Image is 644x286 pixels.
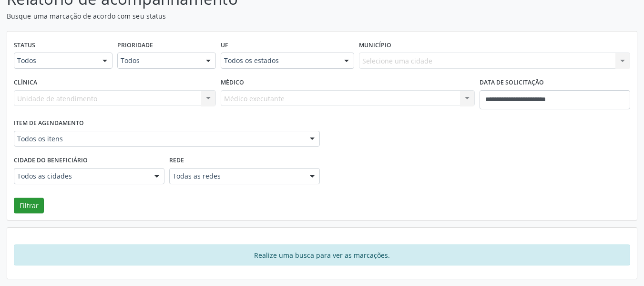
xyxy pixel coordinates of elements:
div: Realize uma busca para ver as marcações. [14,244,630,265]
label: Médico [221,75,244,90]
span: Todas as redes [173,171,300,181]
span: Todos [121,56,196,65]
label: Cidade do beneficiário [14,153,88,168]
span: Todos as cidades [17,171,145,181]
span: Todos os estados [224,56,335,65]
label: UF [221,38,228,53]
button: Filtrar [14,198,44,214]
span: Todos [17,56,93,65]
label: Município [359,38,391,53]
label: Clínica [14,75,37,90]
span: Todos os itens [17,134,300,144]
label: Status [14,38,35,53]
label: Prioridade [117,38,153,53]
label: Item de agendamento [14,116,84,131]
label: Rede [169,153,184,168]
p: Busque uma marcação de acordo com seu status [7,11,448,21]
label: Data de Solicitação [480,75,544,90]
